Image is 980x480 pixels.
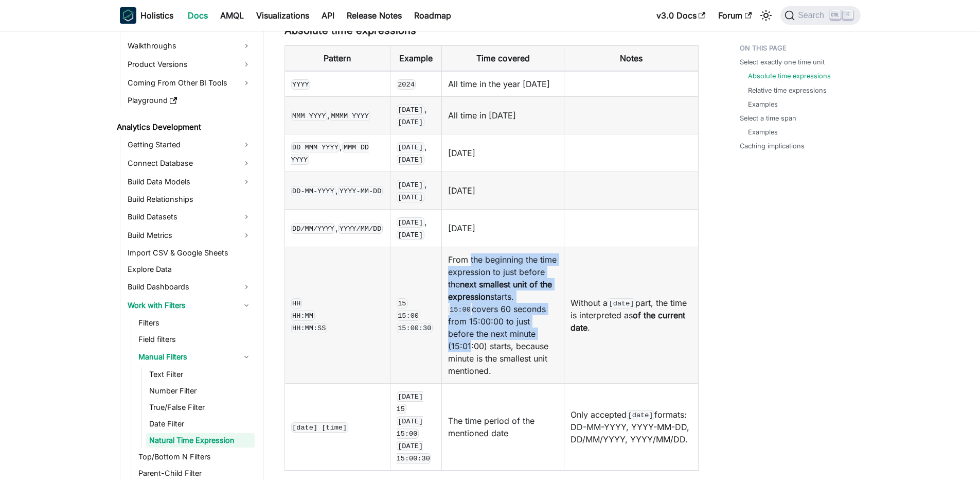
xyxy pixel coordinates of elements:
th: Time covered [442,45,564,71]
code: [date] [627,410,654,420]
a: Product Versions [124,56,255,73]
code: 15:00 [448,304,472,315]
code: [DATE] 15 [397,391,423,414]
a: Filters [135,316,255,330]
td: [DATE] [442,134,564,172]
code: MMMM YYYY [330,111,370,121]
code: [DATE] [397,217,424,228]
code: [DATE] [397,155,424,165]
code: [DATE] [397,117,424,127]
code: 15:00 [397,311,420,321]
code: MMM YYYY [291,111,327,121]
a: Docs [182,7,214,24]
a: Absolute time expressions [748,71,831,81]
a: Analytics Development [114,120,255,134]
td: , [390,172,442,209]
a: Examples [748,127,778,137]
strong: next smallest unit of the expression [448,279,552,302]
a: Walkthroughs [124,38,255,54]
img: Holistics [120,7,136,24]
a: Date Filter [146,417,255,431]
a: Getting Started [124,136,255,153]
a: Work with Filters [124,297,255,314]
code: 15:00:30 [397,323,433,333]
button: Search (Ctrl+K) [780,6,860,25]
a: Text Filter [146,367,255,382]
a: Connect Database [124,155,255,172]
a: Relative time expressions [748,85,827,95]
code: [DATE] [397,192,424,202]
a: Manual Filters [135,349,255,365]
code: DD/MM/YYYY [291,224,336,234]
a: Build Relationships [124,192,255,207]
a: Build Data Models [124,174,255,190]
a: Examples [748,99,778,109]
td: All time in [DATE] [442,96,564,134]
td: All time in the year [DATE] [442,71,564,97]
a: Number Filter [146,384,255,398]
code: YYYY/MM/DD [338,224,383,234]
td: , [284,134,390,172]
a: True/False Filter [146,400,255,415]
a: Explore Data [124,262,255,277]
code: [DATE] 15:00:30 [397,441,432,464]
code: [DATE] 15:00 [397,416,423,439]
td: [DATE] [442,209,564,247]
a: Forum [712,7,758,24]
a: Release Notes [341,7,408,24]
td: Only accepted formats: DD-MM-YYYY, YYYY-MM-DD, DD/MM/YYYY, YYYY/MM/DD. [564,383,698,470]
a: v3.0 Docs [650,7,712,24]
td: Without a part, the time is interpreted as . [564,247,698,383]
code: 15 [397,298,408,308]
span: Search [795,11,830,20]
td: , [284,172,390,209]
button: Switch between dark and light mode (currently light mode) [758,7,774,24]
a: Top/Bottom N Filters [135,450,255,464]
code: HH [291,298,302,308]
code: [date] [608,298,635,308]
td: , [390,134,442,172]
strong: of the current date [571,310,685,333]
th: Pattern [284,45,390,71]
a: Playground [124,93,255,108]
code: DD MMM YYYY [291,142,340,152]
a: AMQL [214,7,250,24]
td: , [284,209,390,247]
code: YYYY [291,79,311,90]
a: Roadmap [408,7,457,24]
code: HH :MM [291,311,315,321]
a: Field filters [135,332,255,347]
code: DD-MM-YYYY [291,186,336,196]
th: Notes [564,45,698,71]
code: MMM DD YYYY [291,142,369,165]
a: Build Datasets [124,209,255,225]
a: Caching implications [740,141,805,151]
kbd: K [843,10,853,20]
td: , [390,96,442,134]
code: [DATE] [397,230,424,240]
code: 2024 [397,79,416,90]
td: [DATE] [442,172,564,209]
code: [DATE] [397,180,424,190]
b: Holistics [140,9,173,22]
nav: Docs sidebar [110,31,264,480]
a: API [315,7,341,24]
a: Build Dashboards [124,279,255,295]
a: Select exactly one time unit [740,57,825,67]
code: [DATE] [397,105,424,115]
a: Import CSV & Google Sheets [124,246,255,260]
a: Build Metrics [124,227,255,244]
td: , [390,209,442,247]
a: Natural Time Expression [146,433,255,448]
td: The time period of the mentioned date [442,383,564,470]
code: [DATE] [397,142,424,152]
a: HolisticsHolistics [120,7,173,24]
code: YYYY-MM-DD [338,186,383,196]
code: [date] [time] [291,422,348,433]
code: HH:MM :SS [291,323,327,333]
th: Example [390,45,442,71]
td: , [284,96,390,134]
a: Coming From Other BI Tools [124,75,255,91]
td: From the beginning the time expression to just before the starts. covers 60 seconds from 15:00:00... [442,247,564,383]
a: Select a time span [740,113,796,123]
